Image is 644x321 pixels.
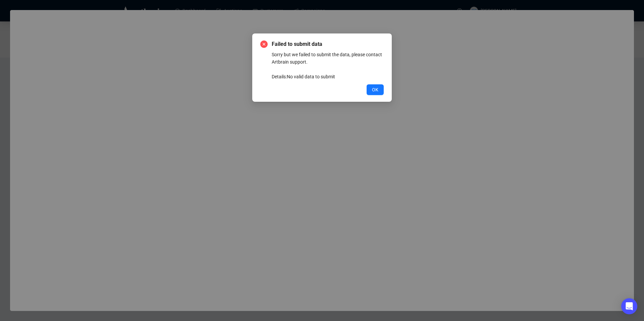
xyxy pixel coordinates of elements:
[367,84,384,95] button: OK
[272,40,384,48] span: Failed to submit data
[260,41,268,48] span: close-circle
[272,74,335,79] span: Details: No valid data to submit
[621,298,637,314] div: Open Intercom Messenger
[272,52,382,65] span: Sorry but we failed to submit the data, please contact Artbrain support.
[372,86,378,93] span: OK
